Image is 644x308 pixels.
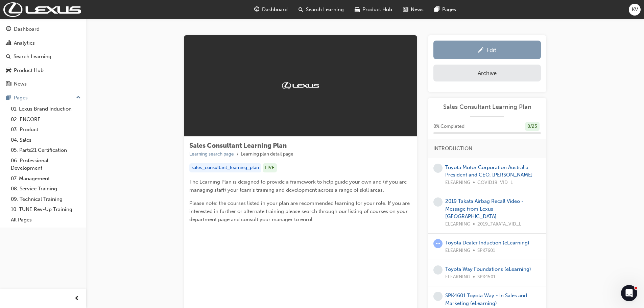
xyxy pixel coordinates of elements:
[6,26,11,32] span: guage-icon
[8,156,84,173] a: 06. Professional Development
[3,92,84,104] button: Pages
[433,145,472,152] span: INTRODUCTION
[3,22,84,92] button: DashboardAnalyticsSearch LearningProduct HubNews
[249,3,293,17] a: guage-iconDashboard
[254,5,259,14] span: guage-icon
[433,123,464,131] span: 0 % Completed
[445,220,470,228] span: ELEARNING
[403,5,408,14] span: news-icon
[477,179,513,187] span: COVID19_VID_L
[14,80,27,88] div: News
[445,240,529,246] a: Toyota Dealer Induction (eLearning)
[262,6,288,14] span: Dashboard
[3,37,84,49] a: Analytics
[411,6,424,14] span: News
[6,68,11,74] span: car-icon
[6,95,11,101] span: pages-icon
[6,54,11,60] span: search-icon
[434,5,439,14] span: pages-icon
[477,220,521,228] span: 2019_TAKATA_VID_L
[14,94,28,102] div: Pages
[241,150,293,158] li: Learning plan detail page
[263,163,277,172] div: LIVE
[3,64,84,77] a: Product Hub
[478,47,484,54] span: pencil-icon
[74,294,79,303] span: prev-icon
[445,247,470,255] span: ELEARNING
[306,6,344,14] span: Search Learning
[478,70,497,76] div: Archive
[445,266,531,272] a: Toyota Way Foundations (eLearning)
[429,3,461,17] a: pages-iconPages
[445,292,527,306] a: SPK4601 Toyota Way - In Sales and Marketing (eLearning)
[189,200,411,222] span: Please note: the courses listed in your plan are recommended learning for your role. If you are i...
[433,164,443,173] span: learningRecordVerb_NONE-icon
[477,247,495,255] span: SPK7601
[433,65,541,81] button: Archive
[8,135,84,145] a: 04. Sales
[525,122,540,131] div: 0 / 23
[299,5,303,14] span: search-icon
[445,198,524,219] a: 2019 Takata Airbag Recall Video - Message from Lexus [GEOGRAPHIC_DATA]
[189,151,234,157] a: Learning search page
[282,82,319,89] img: Trak
[14,67,44,74] div: Product Hub
[486,47,496,53] div: Edit
[6,40,11,46] span: chart-icon
[362,6,392,14] span: Product Hub
[8,114,84,125] a: 02. ENCORE
[3,78,84,90] a: News
[76,93,81,102] span: up-icon
[3,50,84,63] a: Search Learning
[433,41,541,59] a: Edit
[189,179,408,193] span: The Learning Plan is designed to provide a framework to help guide your own and (if you are manag...
[189,142,287,149] span: Sales Consultant Learning Plan
[433,103,541,111] a: Sales Consultant Learning Plan
[8,145,84,156] a: 05. Parts21 Certification
[8,124,84,135] a: 03. Product
[355,5,360,14] span: car-icon
[632,6,638,14] span: KV
[629,4,641,16] button: KV
[3,2,81,17] img: Trak
[8,194,84,205] a: 09. Technical Training
[3,23,84,35] a: Dashboard
[445,273,470,281] span: ELEARNING
[189,163,261,172] div: sales_consultant_learning_plan
[8,204,84,215] a: 10. TUNE Rev-Up Training
[8,173,84,184] a: 07. Management
[398,3,429,17] a: news-iconNews
[477,273,496,281] span: SPK4501
[14,53,51,61] div: Search Learning
[442,6,456,14] span: Pages
[6,81,11,87] span: news-icon
[445,164,533,178] a: Toyota Motor Corporation Australia President and CEO, [PERSON_NAME]
[14,39,35,47] div: Analytics
[433,292,443,301] span: learningRecordVerb_NONE-icon
[621,285,637,301] iframe: Intercom live chat
[433,239,443,248] span: learningRecordVerb_ATTEMPT-icon
[14,25,40,33] div: Dashboard
[293,3,349,17] a: search-iconSearch Learning
[433,197,443,207] span: learningRecordVerb_NONE-icon
[349,3,398,17] a: car-iconProduct Hub
[8,104,84,114] a: 01. Lexus Brand Induction
[8,184,84,194] a: 08. Service Training
[8,215,84,225] a: All Pages
[433,265,443,275] span: learningRecordVerb_NONE-icon
[445,179,470,187] span: ELEARNING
